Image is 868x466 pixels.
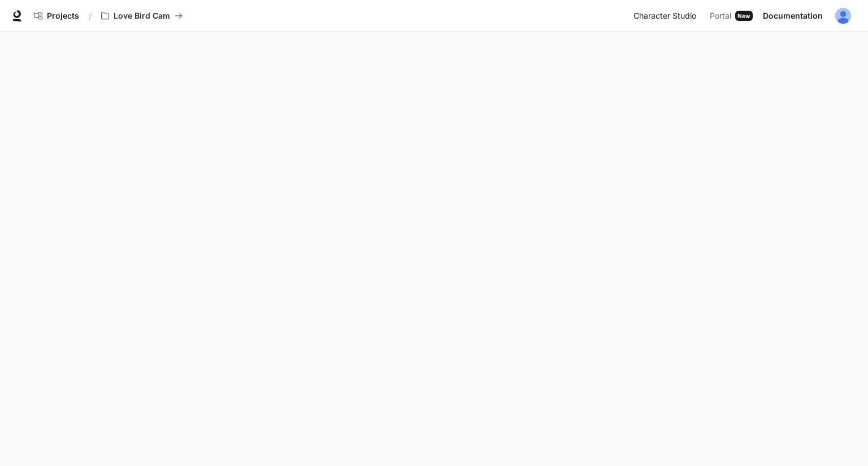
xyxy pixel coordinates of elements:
[29,5,84,27] a: Go to projects
[114,11,170,21] p: Love Bird Cam
[710,9,731,23] span: Portal
[47,11,79,21] span: Projects
[832,5,854,27] button: User avatar
[758,5,827,27] a: Documentation
[735,11,753,21] div: New
[705,5,757,27] a: PortalNew
[633,9,696,23] span: Character Studio
[96,5,188,27] button: All workspaces
[835,8,851,24] img: User avatar
[629,5,704,27] a: Character Studio
[84,10,96,22] div: /
[763,9,823,23] span: Documentation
